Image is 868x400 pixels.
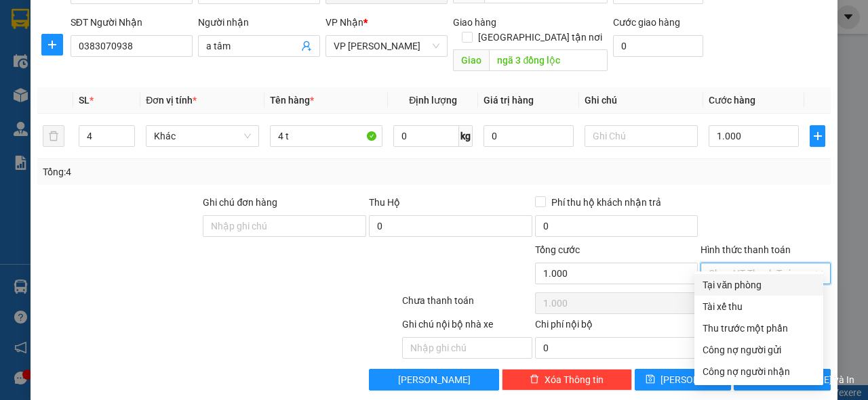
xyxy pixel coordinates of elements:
[703,299,815,314] div: Tài xế thu
[43,164,336,179] div: Tổng: 4
[42,39,62,50] span: plus
[613,35,703,57] input: Cước giao hàng
[41,34,63,55] button: plus
[703,364,815,379] div: Công nợ người nhận
[369,197,400,208] span: Thu Hộ
[453,17,496,28] span: Giao hàng
[484,95,534,106] span: Giá trị hàng
[198,15,320,30] div: Người nhận
[71,15,193,30] div: SĐT Người Nhận
[502,369,632,391] button: deleteXóa Thông tin
[703,321,815,336] div: Thu trước một phần
[334,36,439,56] span: VP Hà Huy Tập
[734,369,831,391] button: printer[PERSON_NAME] và In
[453,49,489,71] span: Giao
[546,195,667,210] span: Phí thu hộ khách nhận trả
[660,372,733,387] span: [PERSON_NAME]
[409,95,457,106] span: Định lượng
[709,95,755,106] span: Cước hàng
[401,293,534,317] div: Chưa thanh toán
[369,369,499,391] button: [PERSON_NAME]
[402,317,532,337] div: Ghi chú nội bộ nhà xe
[398,372,471,387] span: [PERSON_NAME]
[301,41,312,51] span: user-add
[154,126,251,146] span: Khác
[646,374,655,385] span: save
[530,374,539,385] span: delete
[810,131,825,141] span: plus
[270,95,314,106] span: Tên hàng
[489,49,607,71] input: Dọc đường
[43,125,64,147] button: delete
[810,125,825,147] button: plus
[545,372,604,387] span: Xóa Thông tin
[203,215,366,237] input: Ghi chú đơn hàng
[473,30,608,45] span: [GEOGRAPHIC_DATA] tận nơi
[613,17,680,28] label: Cước giao hàng
[402,337,532,359] input: Nhập ghi chú
[535,317,698,337] div: Chi phí nội bộ
[535,244,580,255] span: Tổng cước
[146,95,197,106] span: Đơn vị tính
[694,361,823,382] div: Cước gửi hàng sẽ được ghi vào công nợ của người nhận
[325,17,363,28] span: VP Nhận
[635,369,732,391] button: save[PERSON_NAME]
[79,95,90,106] span: SL
[459,125,473,147] span: kg
[270,125,383,147] input: VD: Bàn, Ghế
[585,125,698,147] input: Ghi Chú
[579,87,703,114] th: Ghi chú
[703,342,815,357] div: Công nợ người gửi
[484,125,574,147] input: 0
[703,277,815,292] div: Tại văn phòng
[694,339,823,361] div: Cước gửi hàng sẽ được ghi vào công nợ của người gửi
[203,197,277,208] label: Ghi chú đơn hàng
[701,244,791,255] label: Hình thức thanh toán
